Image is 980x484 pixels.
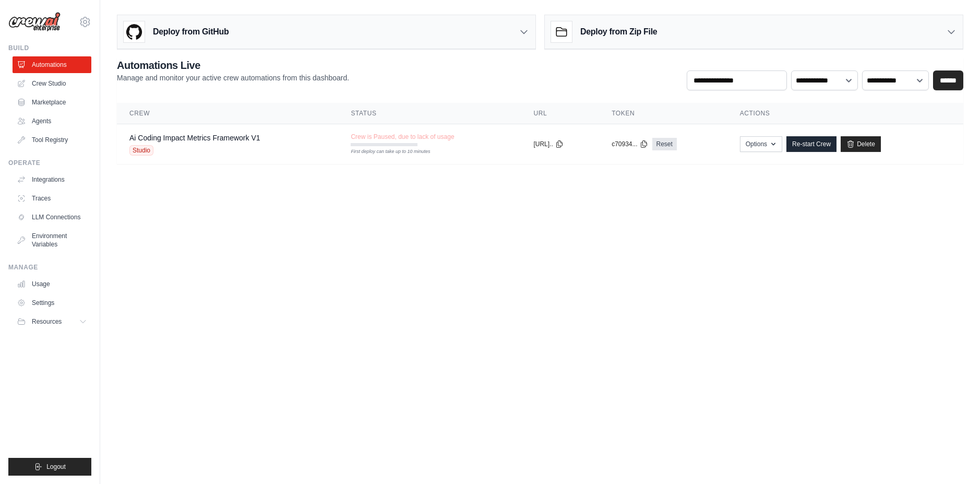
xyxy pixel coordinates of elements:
[786,136,836,152] a: Re-start Crew
[13,313,91,330] button: Resources
[338,103,521,124] th: Status
[117,58,349,73] h2: Automations Live
[117,73,349,83] p: Manage and monitor your active crew automations from this dashboard.
[740,136,782,152] button: Options
[521,103,599,124] th: URL
[727,103,963,124] th: Actions
[129,134,260,142] a: Ai Coding Impact Metrics Framework V1
[612,140,648,148] button: c70934...
[129,145,153,156] span: Studio
[8,44,91,52] div: Build
[8,263,91,271] div: Manage
[13,171,91,188] a: Integrations
[13,113,91,129] a: Agents
[8,12,61,32] img: Logo
[8,159,91,167] div: Operate
[13,190,91,207] a: Traces
[46,463,66,471] span: Logout
[13,294,91,311] a: Settings
[153,26,229,38] h3: Deploy from GitHub
[32,317,62,326] span: Resources
[351,133,454,141] span: Crew is Paused, due to lack of usage
[351,148,417,156] div: First deploy can take up to 10 minutes
[13,276,91,292] a: Usage
[580,26,657,38] h3: Deploy from Zip File
[13,75,91,92] a: Crew Studio
[652,138,677,150] a: Reset
[13,56,91,73] a: Automations
[13,94,91,111] a: Marketplace
[13,209,91,226] a: LLM Connections
[599,103,727,124] th: Token
[13,228,91,253] a: Environment Variables
[8,458,91,476] button: Logout
[124,21,145,42] img: GitHub Logo
[117,103,338,124] th: Crew
[13,132,91,148] a: Tool Registry
[841,136,881,152] a: Delete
